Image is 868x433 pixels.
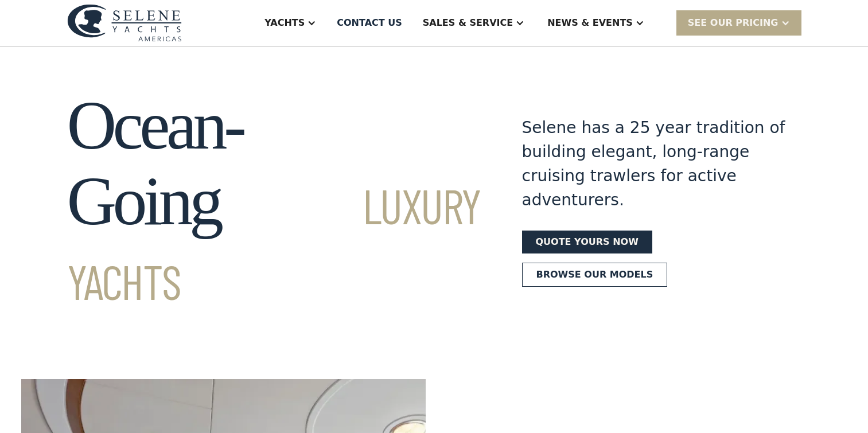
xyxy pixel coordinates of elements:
[676,10,801,35] div: SEE Our Pricing
[423,16,513,30] div: Sales & Service
[67,176,481,310] span: Luxury Yachts
[264,16,305,30] div: Yachts
[67,4,182,41] img: logo
[522,116,786,212] div: Selene has a 25 year tradition of building elegant, long-range cruising trawlers for active adven...
[547,16,633,30] div: News & EVENTS
[337,16,402,30] div: Contact US
[522,263,668,287] a: Browse our models
[522,231,652,253] a: Quote yours now
[67,88,481,315] h1: Ocean-Going
[688,16,779,30] div: SEE Our Pricing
